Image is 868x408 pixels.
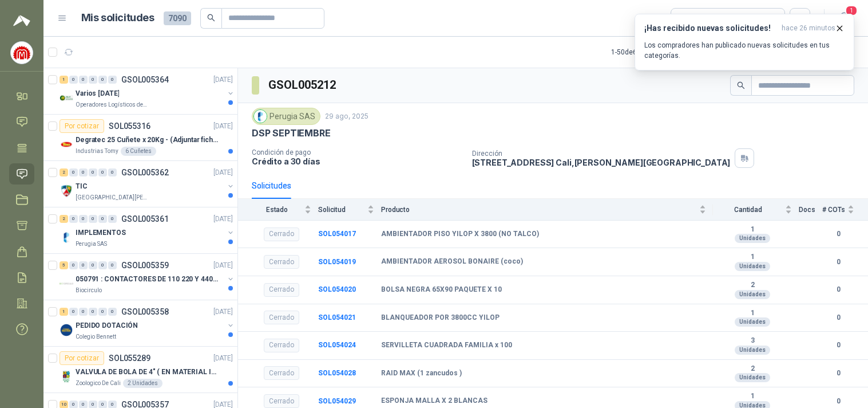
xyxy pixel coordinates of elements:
img: Company Logo [60,184,73,198]
img: Company Logo [60,323,73,337]
span: Estado [252,206,302,214]
div: 1 - 50 de 6115 [611,43,685,61]
a: 2 0 0 0 0 0 GSOL005361[DATE] Company LogoIMPLEMENTOSPerugia SAS [60,212,235,249]
a: 2 0 0 0 0 0 GSOL005362[DATE] Company LogoTIC[GEOGRAPHIC_DATA][PERSON_NAME] [60,166,235,202]
a: 1 0 0 0 0 0 GSOL005364[DATE] Company LogoVarios [DATE]Operadores Logísticos del Caribe [60,73,235,109]
div: 0 [89,261,97,269]
b: BOLSA NEGRA 65X90 PAQUETE X 10 [381,285,502,295]
p: [DATE] [213,260,233,271]
b: 0 [822,312,854,323]
span: 1 [845,5,858,16]
div: 0 [69,215,78,223]
p: Colegio Bennett [76,332,116,342]
b: 0 [822,368,854,379]
p: Degratec 25 Cuñete x 20Kg - (Adjuntar ficha técnica) [76,135,218,146]
b: 1 [713,392,792,401]
p: Varios [DATE] [76,88,119,99]
th: Producto [381,199,713,220]
p: Condición de pago [252,148,463,156]
p: GSOL005361 [121,215,169,223]
p: [DATE] [213,307,233,317]
p: DSP SEPTIEMBRE [252,127,330,139]
p: Dirección [472,150,731,158]
th: # COTs [822,199,868,220]
div: Cerrado [264,311,299,324]
p: TIC [76,181,88,192]
div: Cerrado [264,339,299,352]
div: 2 [60,168,68,176]
b: 2 [713,281,792,290]
button: ¡Has recibido nuevas solicitudes!hace 26 minutos Los compradores han publicado nuevas solicitudes... [635,14,854,70]
p: VALVULA DE BOLA DE 4" ( EN MATERIAL INTERNO EN PVDF ) [76,367,218,378]
a: SOL054028 [318,369,356,377]
div: 0 [89,168,97,176]
span: # COTs [822,206,845,214]
b: AMBIENTADOR AEROSOL BONAIRE (coco) [381,257,523,266]
p: GSOL005364 [121,76,169,84]
div: Unidades [735,317,770,327]
img: Company Logo [60,370,73,383]
th: Docs [799,199,822,220]
div: Perugia SAS [252,108,320,125]
b: ESPONJA MALLA X 2 BLANCAS [381,397,487,406]
b: RAID MAX (1 zancudos ) [381,369,462,378]
b: SERVILLETA CUADRADA FAMILIA x 100 [381,341,512,350]
img: Company Logo [60,91,73,105]
p: [DATE] [213,121,233,132]
p: 29 ago, 2025 [325,111,368,122]
b: SOL054017 [318,230,356,238]
div: 0 [98,76,107,84]
div: 0 [98,308,107,316]
b: 0 [822,257,854,268]
p: GSOL005359 [121,261,169,269]
b: SOL054029 [318,397,356,405]
p: SOL055289 [109,354,150,362]
span: hace 26 minutos [782,23,835,33]
a: SOL054019 [318,258,356,266]
a: Por cotizarSOL055316[DATE] Company LogoDegratec 25 Cuñete x 20Kg - (Adjuntar ficha técnica)Indust... [43,115,237,161]
div: Unidades [735,346,770,355]
div: 0 [89,308,97,316]
div: Unidades [735,290,770,299]
a: SOL054024 [318,341,356,349]
div: Unidades [735,234,770,243]
div: Unidades [735,262,770,271]
a: Por cotizarSOL055289[DATE] Company LogoVALVULA DE BOLA DE 4" ( EN MATERIAL INTERNO EN PVDF )Zoolo... [43,347,237,393]
b: 2 [713,364,792,374]
p: Los compradores han publicado nuevas solicitudes en tus categorías. [644,40,845,61]
b: 1 [713,309,792,318]
b: 1 [713,253,792,262]
p: PEDIDO DOTACIÓN [76,320,138,331]
th: Solicitud [318,199,381,220]
b: 0 [822,396,854,407]
a: 1 0 0 0 0 0 GSOL005358[DATE] Company LogoPEDIDO DOTACIÓNColegio Bennett [60,305,235,342]
div: Cerrado [264,227,299,241]
p: GSOL005358 [121,308,169,316]
img: Company Logo [60,138,73,151]
div: 1 [60,308,68,316]
img: Logo peakr [13,14,30,28]
div: 5 [60,261,68,269]
div: 0 [108,308,117,316]
h3: GSOL005212 [268,76,338,94]
p: Perugia SAS [76,240,107,249]
div: Solicitudes [252,179,291,192]
div: 1 [60,76,68,84]
span: Solicitud [318,206,365,214]
p: Biocirculo [76,286,102,295]
img: Company Logo [60,230,73,244]
b: AMBIENTADOR PISO YILOP X 3800 (NO TALCO) [381,230,539,239]
p: Operadores Logísticos del Caribe [76,100,148,109]
p: [DATE] [213,167,233,178]
div: Por cotizar [60,119,104,133]
b: BLANQUEADOR POR 3800CC YILOP [381,313,500,323]
div: 0 [69,168,78,176]
p: Industrias Tomy [76,147,118,156]
p: GSOL005362 [121,168,169,176]
div: Unidades [735,373,770,382]
div: Cerrado [264,366,299,380]
div: 0 [69,261,78,269]
div: 0 [79,308,88,316]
